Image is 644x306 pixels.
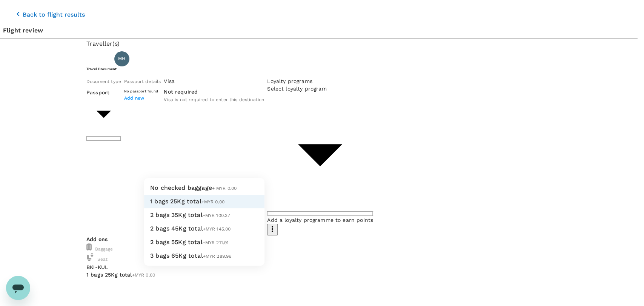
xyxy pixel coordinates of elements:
[164,88,264,95] p: Not required
[150,211,203,218] span: 2 bags 35Kg total
[86,79,121,84] span: Document type
[150,238,203,246] span: 2 bags 55Kg total
[132,272,155,278] span: +MYR 0.00
[118,55,125,63] span: MH
[267,78,312,84] span: Loyalty programs
[150,252,203,259] span: 3 bags 65Kg total
[86,243,92,251] img: baggage-icon
[86,39,551,48] p: Traveller(s)
[203,254,232,259] span: +MYR 289.96
[203,213,231,218] span: +MYR 100.37
[267,85,373,92] p: Select loyalty program
[6,276,30,300] iframe: Button to launch messaging window
[86,253,94,261] img: baggage-icon
[3,26,635,35] p: Flight review
[86,235,551,243] p: Add ons
[201,199,224,205] span: +MYR 0.00
[164,78,175,84] span: Visa
[86,66,551,71] h6: Travel Document
[150,225,203,232] span: 2 bags 45Kg total
[86,55,111,63] p: Traveller 1 :
[150,184,212,191] span: No checked baggage
[164,97,264,102] span: Visa is not required to enter this destination
[203,226,231,232] span: +MYR 145.00
[203,240,229,245] span: +MYR 211.91
[86,89,121,96] p: Passport
[86,263,551,271] p: BKI - KUL
[124,95,144,101] span: Add new
[86,272,132,278] span: 1 bags 25Kg total
[86,243,551,253] div: Baggage
[23,10,85,19] p: Back to flight results
[150,198,201,205] span: 1 bags 25Kg total
[212,186,237,191] span: + MYR 0.00
[124,79,161,84] span: Passport details
[267,217,373,223] span: Add a loyalty programme to earn points
[86,253,551,263] div: Seat
[132,54,236,63] p: [PERSON_NAME] [PERSON_NAME]
[124,89,161,94] h6: No passport found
